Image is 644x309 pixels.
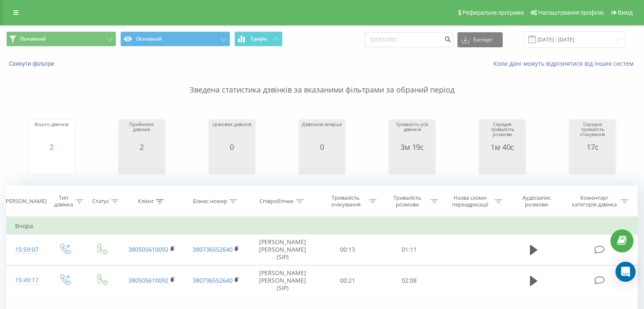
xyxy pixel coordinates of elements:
span: Реферальна програма [462,9,524,16]
span: Налаштування профілю [538,9,604,16]
div: Цільових дзвінків [213,122,251,143]
div: Співробітник [260,198,294,205]
div: 15:49:17 [15,272,38,288]
td: [PERSON_NAME] [PERSON_NAME] (SIP) [248,265,317,296]
span: Графік [251,36,267,42]
div: Середня тривалість очікування [571,122,613,143]
div: [PERSON_NAME] [4,198,47,205]
div: Всього дзвінків [34,122,68,143]
div: 1м 40с [481,143,523,151]
div: Тип дзвінка [53,194,73,209]
td: 00:21 [317,265,379,296]
div: Статус [92,198,109,205]
td: Вчора [7,218,638,234]
div: Середня тривалість розмови [481,122,523,143]
a: 380736552640 [192,276,233,284]
div: Клієнт [138,198,154,205]
td: 00:13 [317,234,379,265]
p: Зведена статистика дзвінків за вказаними фільтрами за обраний період [6,68,638,95]
div: Назва схеми переадресації [448,194,493,209]
button: Основний [6,31,116,46]
button: Основний [120,31,230,46]
a: Коли дані можуть відрізнятися вiд інших систем [493,59,638,67]
button: Скинути фільтри [6,60,58,67]
td: [PERSON_NAME] [PERSON_NAME] (SIP) [248,234,317,265]
a: 380736552640 [192,245,233,253]
div: Коментар/категорія дзвінка [570,194,619,209]
button: Графік [234,31,283,46]
div: Тривалість розмови [386,194,428,209]
div: Бізнес номер [193,198,227,205]
div: 0 [302,143,342,151]
div: 2 [34,143,68,151]
input: Пошук за номером [364,32,453,47]
div: 0 [213,143,251,151]
a: 380505610092 [128,245,169,253]
div: Прийнятих дзвінків [121,122,163,143]
div: 15:59:07 [15,242,38,258]
div: 2 [121,143,163,151]
span: Основний [20,36,46,42]
div: Open Intercom Messenger [615,262,636,282]
div: Тривалість очікування [325,194,367,209]
span: Вихід [618,9,633,16]
td: 01:11 [379,234,440,265]
div: Тривалість усіх дзвінків [391,122,433,143]
button: Експорт [457,32,503,47]
td: 02:08 [379,265,440,296]
div: 3м 19с [391,143,433,151]
div: Дзвонили вперше [302,122,342,143]
a: 380505610092 [128,276,169,284]
div: 17с [571,143,613,151]
div: Аудіозапис розмови [512,194,561,209]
